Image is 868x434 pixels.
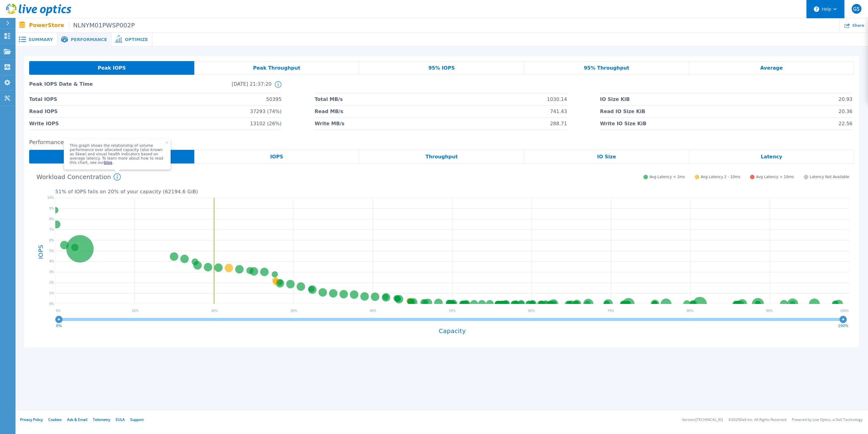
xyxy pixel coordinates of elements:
span: Read IO Size KiB [600,105,645,117]
span: Write IOPS [29,118,59,129]
span: 50395 [266,93,282,105]
span: Total IOPS [29,93,57,105]
span: Latency [761,154,782,159]
text: 90 % [766,309,773,312]
span: GS [853,6,859,11]
text: 10% [47,196,54,199]
a: Telemetry [93,417,110,422]
text: 100% [838,324,848,328]
h2: Performance Timeline [29,139,854,146]
span: Avg Latency > 10ms [756,175,794,179]
a: EULA [116,417,125,422]
span: 95% IOPS [428,66,455,71]
span: NLNYM01PWSP002P [69,22,135,29]
span: Peak IOPS [98,66,126,71]
span: Avg Latency 2 - 10ms [701,175,740,179]
text: 7% [49,228,54,231]
span: Peak Throughput [253,66,300,71]
span: 741.43 [550,105,567,117]
span: 37293 (74%) [250,105,281,117]
text: 30 % [290,309,297,312]
text: 60 % [528,309,535,312]
span: Summary [29,37,53,42]
span: Write MB/s [315,118,344,129]
span: 20.93 [839,93,853,105]
text: 8% [49,217,54,221]
text: 0 % [56,309,61,312]
text: 50 % [449,309,455,312]
p: PowerStore [29,22,135,29]
text: 9% [49,207,54,210]
span: Avg Latency < 2ms [649,175,685,179]
span: Latency Not Available [810,175,849,179]
text: 20 % [211,309,218,312]
span: 20.36 [839,105,853,117]
span: 1030.14 [547,93,567,105]
text: 100 % [840,309,849,312]
text: 40 % [369,309,376,312]
span: Share [852,24,864,27]
span: Performance [71,37,107,42]
text: 80 % [687,309,693,312]
span: Read IOPS [29,105,58,117]
a: Ads & Email [67,417,87,422]
span: Write IO Size KiB [600,118,646,129]
h4: Capacity [55,328,849,335]
a: blog [104,160,112,165]
li: Powered by Live Optics, a Dell Technology [792,418,863,422]
h4: Workload Concentration [36,173,121,181]
li: © 2025 Dell Inc. All Rights Reserved [728,418,786,422]
a: Cookies [48,417,62,422]
h4: IOPS [38,229,44,274]
span: Throughput [425,154,458,159]
text: 2% [49,281,54,284]
p: This graph shows the relationship of volume performance over allocated capacity (also known as Sk... [70,144,165,165]
text: 70 % [608,309,614,312]
span: IO Size [597,154,616,159]
span: Total MB/s [315,93,343,105]
a: Privacy Policy [20,417,43,422]
span: 13102 (26%) [250,118,281,129]
text: 10 % [132,309,138,312]
span: IO Size KiB [600,93,630,105]
span: [DATE] 21:37:20 [150,81,271,93]
text: 1% [49,291,54,295]
span: 288.71 [550,118,567,129]
text: 0% [56,324,62,328]
span: 22.56 [839,118,853,129]
a: Support [130,417,144,422]
p: 51 % of IOPS falls on 20 % of your capacity ( 62194.6 GiB ) [55,189,849,195]
span: Average [760,66,783,71]
span: IOPS [270,154,283,159]
span: Optimize [125,37,148,42]
span: Peak IOPS Date & Time [29,81,150,93]
span: 95% Throughput [584,66,629,71]
text: 0% [49,302,54,305]
li: Version: [TECHNICAL_ID] [682,418,723,422]
span: Read MB/s [315,105,343,117]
